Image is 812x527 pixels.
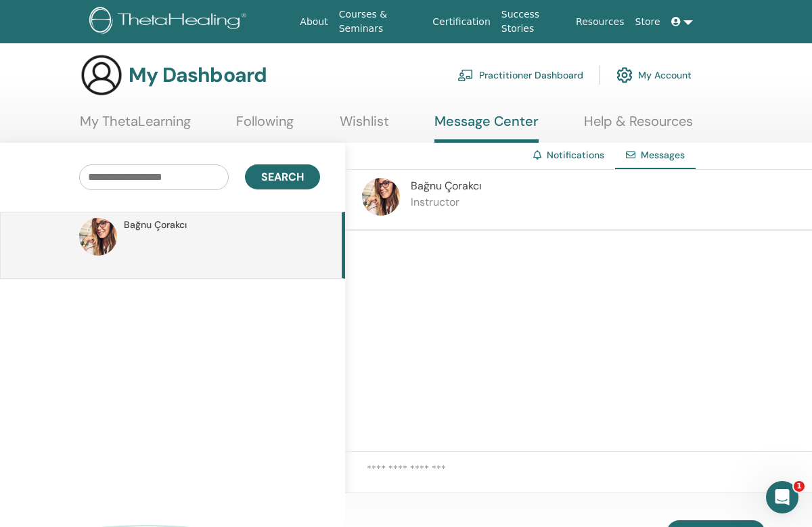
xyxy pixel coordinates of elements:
a: About [294,9,333,35]
span: 1 [794,481,805,492]
img: cog.svg [616,64,633,87]
a: Message Center [434,113,539,143]
a: Resources [570,9,630,35]
img: generic-user-icon.jpg [80,53,123,97]
a: My Account [616,60,692,90]
a: Success Stories [496,2,570,41]
span: Bağnu Çorakcı [124,218,187,232]
span: Bağnu Çorakcı [411,179,482,193]
a: Practitioner Dashboard [457,60,583,90]
p: Instructor [411,194,482,210]
a: Help & Resources [584,113,693,139]
span: Search [261,170,304,184]
a: Wishlist [340,113,389,139]
h3: My Dashboard [129,63,267,87]
img: chalkboard-teacher.svg [457,69,474,81]
iframe: Intercom live chat [766,481,798,513]
a: Courses & Seminars [334,2,428,41]
img: default.jpg [79,218,117,256]
span: Messages [641,149,685,161]
a: Certification [427,9,495,35]
button: Search [245,164,320,189]
img: logo.png [89,7,251,37]
a: Notifications [547,149,604,161]
a: My ThetaLearning [80,113,191,139]
a: Store [630,9,666,35]
img: default.jpg [362,178,400,216]
a: Following [236,113,294,139]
